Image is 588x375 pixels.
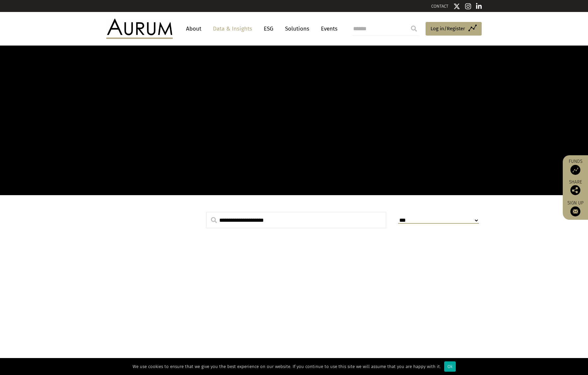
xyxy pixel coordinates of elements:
input: Submit [407,22,421,35]
a: Data & Insights [210,23,255,35]
img: Twitter icon [453,3,460,10]
a: CONTACT [431,4,448,9]
a: Log in/Register [426,22,482,36]
img: Access Funds [570,165,580,175]
a: Events [318,23,338,35]
img: Instagram icon [465,3,471,10]
a: Solutions [282,23,313,35]
a: About [183,23,205,35]
a: Sign up [566,200,585,216]
img: search.svg [211,217,217,223]
a: Funds [566,159,585,175]
div: Ok [444,361,456,372]
div: Share [566,180,585,195]
img: Share this post [570,185,580,195]
img: Aurum [106,19,173,39]
img: Linkedin icon [476,3,482,10]
img: Sign up to our newsletter [570,206,580,216]
span: Log in/Register [431,25,465,33]
a: ESG [260,23,277,35]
